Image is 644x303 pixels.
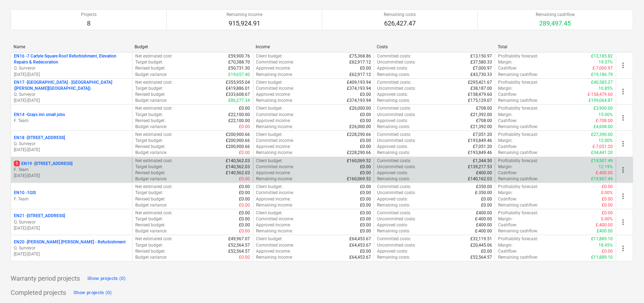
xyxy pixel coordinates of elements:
p: £0.00 [360,170,371,176]
p: £0.00 [360,184,371,190]
p: Revised budget : [135,170,165,176]
p: 15.00% [599,112,613,118]
p: £70,388.70 [229,59,250,65]
p: Revised budget : [135,248,165,254]
p: Approved income : [256,118,291,124]
div: Budget [135,44,250,49]
p: Remaining costs : [377,150,410,156]
p: £419,886.01 [226,86,250,92]
p: £7,051.20 [473,144,492,150]
p: Target budget : [135,164,163,170]
span: more_vert [619,244,628,253]
p: Net estimated cost : [135,158,173,164]
p: Cashflow : [498,65,517,71]
p: £0.00 [239,105,250,111]
p: £0.00 [360,138,371,144]
p: £228,290.66 [347,150,371,156]
p: Remaining cashflow : [498,98,538,104]
p: £12,185.82 [591,53,613,59]
p: Profitability forecast : [498,132,538,138]
div: EN18 -[STREET_ADDRESS]Q. Surveyor[DATE]-[DATE] [14,135,129,153]
p: Revised budget : [135,65,165,71]
div: EN16 -7 Carlyle Square Roof Refurbishment, Elevation Repairs & RedecorationQ. Surveyor[DATE]-[DATE] [14,53,129,78]
p: Approved costs : [377,144,408,150]
p: Target budget : [135,86,163,92]
p: Approved income : [256,92,291,98]
p: Budget variance : [135,124,167,130]
p: Profitability forecast : [498,158,538,164]
p: [DATE] - [DATE] [14,225,129,231]
p: Projects [81,12,97,18]
p: £52,564.57 [229,242,250,248]
p: Uncommitted costs : [377,86,416,92]
p: Remaining cashflow : [498,176,538,182]
p: £59,900.76 [229,53,250,59]
p: Profitability forecast : [498,184,538,190]
p: EN10 - 1GIS [14,190,36,196]
p: Remaining income : [256,228,293,234]
p: Cashflow : [498,118,517,124]
p: EN20 - [PERSON_NAME] [PERSON_NAME] - Refurbishment [14,239,126,245]
p: £350.00 [476,184,492,190]
p: Margin : [498,86,513,92]
p: £160,069.52 [347,158,371,164]
p: 10.85% [599,86,613,92]
p: Net estimated cost : [135,132,173,138]
p: Uncommitted costs : [377,216,416,222]
p: Remaining cashflow : [498,150,538,156]
p: [DATE] - [DATE] [14,173,129,179]
p: £22,100.00 [229,118,250,124]
p: £52,564.57 [229,248,250,254]
p: £200,900.66 [226,144,250,150]
p: 626,427.47 [384,19,416,28]
p: [DATE] - [DATE] [14,147,129,153]
p: £193,849.46 [468,150,492,156]
p: £26,000.00 [349,105,371,111]
p: 8 [81,19,97,28]
p: £140,562.03 [226,158,250,164]
p: EN16 - 7 Carlyle Square Roof Refurbishment, Elevation Repairs & Redecoration [14,53,129,65]
span: more_vert [619,192,628,200]
p: £0.00 [481,202,492,208]
p: £139,217.53 [468,164,492,170]
p: Committed costs : [377,53,411,59]
p: Revised budget : [135,92,165,98]
p: £140,162.03 [468,176,492,182]
div: EN20 -[PERSON_NAME] [PERSON_NAME] - RefurbishmentQ. Surveyor[DATE]-[DATE] [14,239,129,257]
p: Committed costs : [377,158,411,164]
p: Committed income : [256,86,294,92]
p: Remaining income : [256,98,293,104]
p: Committed income : [256,242,294,248]
p: Approved income : [256,144,291,150]
p: Committed costs : [377,184,411,190]
p: Approved costs : [377,196,408,202]
p: £62,917.12 [349,72,371,78]
p: 12.00% [599,138,613,144]
p: Committed costs : [377,210,411,216]
p: Committed costs : [377,79,411,86]
p: £708.00 [476,105,492,111]
p: Committed costs : [377,132,411,138]
p: £75,368.86 [349,53,371,59]
p: £64,453.67 [349,236,371,242]
div: 1EN19 -[STREET_ADDRESS]F. Team[DATE]-[DATE] [14,161,129,179]
p: £0.00 [360,92,371,98]
p: £-708.00 [596,118,613,124]
p: £-400.00 [596,170,613,176]
p: £3,900.00 [594,105,613,111]
p: £0.00 [360,210,371,216]
div: Show projects (0) [73,289,112,297]
p: Budget variance : [135,72,167,78]
p: £19,507.49 [591,158,613,164]
p: Remaining costs [384,12,416,18]
p: £34,441.20 [591,150,613,156]
p: Net estimated cost : [135,105,173,111]
div: EN17 -[GEOGRAPHIC_DATA] - [GEOGRAPHIC_DATA] ([PERSON_NAME][GEOGRAPHIC_DATA])Q. Surveyor[DATE]-[DATE] [14,79,129,104]
p: Cashflow : [498,196,517,202]
p: £0.00 [239,176,250,182]
p: £0.00 [360,228,371,234]
p: Client budget : [256,132,283,138]
p: £11,889.10 [591,236,613,242]
p: Revised budget : [135,118,165,124]
p: EN19 - [STREET_ADDRESS] [14,161,72,167]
